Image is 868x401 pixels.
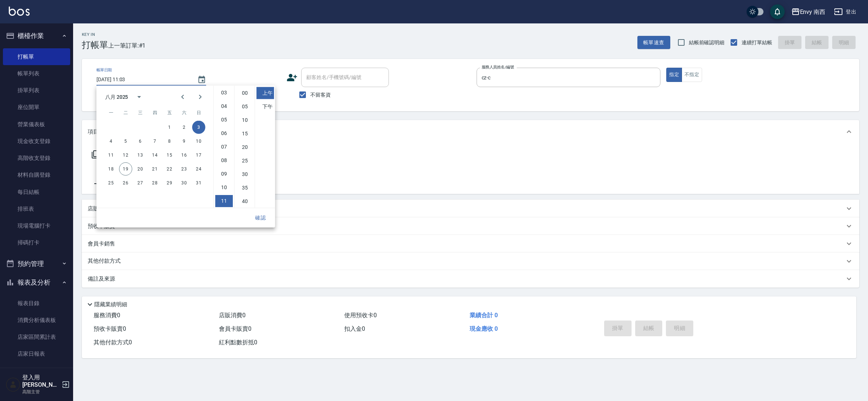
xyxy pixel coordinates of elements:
[22,389,60,395] p: 高階主管
[3,133,70,150] a: 現金收支登錄
[689,39,725,46] span: 結帳前確認明細
[163,121,176,134] button: 1
[215,100,233,112] li: 4 hours
[310,91,331,99] span: 不留客資
[192,105,205,120] span: 星期日
[105,93,128,101] div: 八月 2025
[192,135,205,148] button: 10
[682,68,702,82] button: 不指定
[236,128,254,140] li: 15 minutes
[134,135,147,148] button: 6
[94,312,120,319] span: 服務消費 0
[9,7,30,16] img: Logo
[94,325,126,332] span: 預收卡販賣 0
[82,252,859,270] div: 其他付款方式
[22,374,60,389] h5: 登入用[PERSON_NAME]
[214,86,234,208] ul: Select hours
[3,65,70,82] a: 帳單列表
[148,149,162,162] button: 14
[470,325,498,332] span: 現金應收 0
[88,275,115,283] p: 備註及來源
[94,301,127,308] p: 隱藏業績明細
[236,114,254,126] li: 10 minutes
[82,32,108,37] h2: Key In
[192,121,205,134] button: 3
[215,114,233,126] li: 5 hours
[249,211,272,225] button: 確認
[134,176,147,190] button: 27
[3,150,70,166] a: 高階收支登錄
[219,339,257,346] span: 紅利點數折抵 0
[148,176,162,190] button: 28
[3,254,70,273] button: 預約管理
[192,162,205,176] button: 24
[96,67,112,73] label: 帳單日期
[255,86,275,208] ul: Select meridiem
[108,41,146,50] span: 上一筆訂單:#1
[193,71,211,89] button: Choose date, selected date is 2025-08-03
[3,312,70,329] a: 消費分析儀表板
[236,155,254,167] li: 25 minutes
[800,7,826,16] div: Envy 南西
[219,325,251,332] span: 會員卡販賣 0
[192,88,209,106] button: Next month
[88,128,110,136] p: 項目消費
[219,312,246,319] span: 店販消費 0
[119,135,132,148] button: 5
[105,176,118,190] button: 25
[6,377,20,392] img: Person
[148,162,162,176] button: 21
[178,105,191,120] span: 星期六
[130,88,148,106] button: calendar view is open, switch to year view
[163,149,176,162] button: 15
[134,162,147,176] button: 20
[257,101,274,113] li: 下午
[215,154,233,166] li: 8 hours
[742,39,772,46] span: 連續打單結帳
[236,101,254,113] li: 5 minutes
[3,345,70,362] a: 店家日報表
[3,295,70,312] a: 報表目錄
[192,176,205,190] button: 31
[105,105,118,120] span: 星期一
[3,363,70,379] a: 店家排行榜
[3,217,70,234] a: 現場電腦打卡
[3,48,70,65] a: 打帳單
[134,149,147,162] button: 13
[119,105,132,120] span: 星期二
[234,86,255,208] ul: Select minutes
[82,200,859,217] div: 店販銷售
[192,149,205,162] button: 17
[3,82,70,99] a: 掛單列表
[163,176,176,190] button: 29
[831,5,859,19] button: 登出
[105,149,118,162] button: 11
[257,87,274,99] li: 上午
[3,234,70,251] a: 掃碼打卡
[215,181,233,194] li: 10 hours
[3,99,70,116] a: 座位開單
[88,257,124,265] p: 其他付款方式
[344,325,365,332] span: 扣入金 0
[770,4,785,19] button: save
[3,116,70,133] a: 營業儀表板
[82,40,108,50] h3: 打帳單
[3,184,70,200] a: 每日結帳
[178,149,191,162] button: 16
[163,135,176,148] button: 8
[88,240,115,248] p: 會員卡銷售
[215,127,233,139] li: 6 hours
[119,149,132,162] button: 12
[88,205,110,213] p: 店販銷售
[82,217,859,235] div: 預收卡販賣
[82,270,859,288] div: 備註及來源
[88,222,115,230] p: 預收卡販賣
[3,26,70,45] button: 櫃檯作業
[236,195,254,207] li: 40 minutes
[3,166,70,183] a: 材料自購登錄
[236,182,254,194] li: 35 minutes
[3,329,70,345] a: 店家區間累計表
[174,88,192,106] button: Previous month
[236,168,254,180] li: 30 minutes
[105,162,118,176] button: 18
